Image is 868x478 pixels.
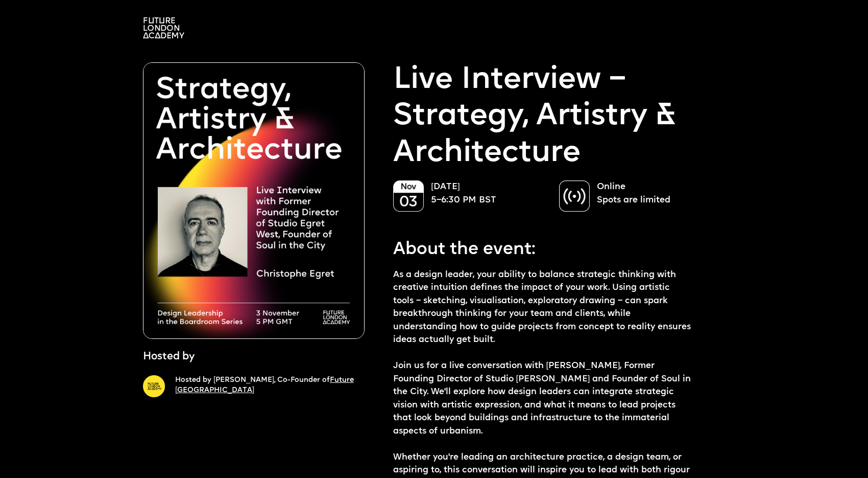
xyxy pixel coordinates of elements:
[393,62,725,172] p: Live Interview – Strategy, Artistry & Architecture
[597,180,715,207] p: Online Spots are limited
[393,231,692,263] p: About the event:
[175,375,364,396] p: Hosted by [PERSON_NAME], Co-Founder of
[143,17,184,38] img: A logo saying in 3 lines: Future London Academy
[143,349,195,365] p: Hosted by
[143,375,165,397] img: A yellow circle with Future London Academy logo
[431,180,549,207] p: [DATE] 5–6:30 PM BST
